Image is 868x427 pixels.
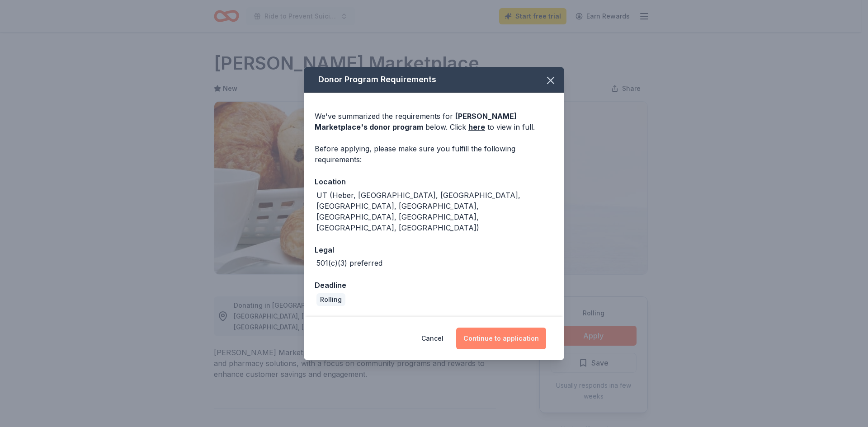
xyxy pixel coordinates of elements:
div: UT (Heber, [GEOGRAPHIC_DATA], [GEOGRAPHIC_DATA], [GEOGRAPHIC_DATA], [GEOGRAPHIC_DATA], [GEOGRAPHI... [316,190,553,233]
div: We've summarized the requirements for below. Click to view in full. [315,111,553,132]
div: Donor Program Requirements [304,67,564,93]
button: Continue to application [456,328,546,349]
div: Rolling [316,293,345,306]
div: Location [315,176,553,188]
div: 501(c)(3) preferred [316,258,382,268]
div: Legal [315,244,553,256]
div: Deadline [315,279,553,291]
a: here [468,122,485,132]
div: Before applying, please make sure you fulfill the following requirements: [315,143,553,165]
button: Cancel [421,328,443,349]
